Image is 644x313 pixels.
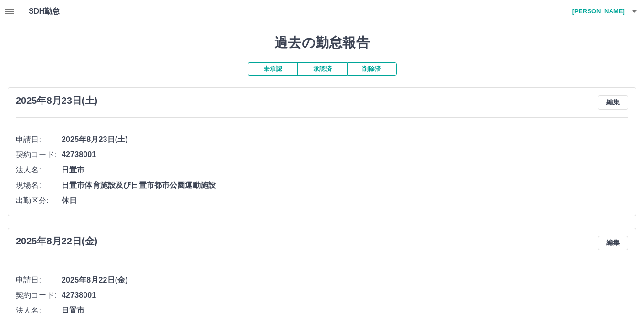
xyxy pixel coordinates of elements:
span: 契約コード: [16,149,62,161]
span: 休日 [62,195,628,206]
button: 未承認 [248,62,297,76]
h1: 過去の勤怠報告 [8,35,636,51]
span: 42738001 [62,149,628,161]
span: 日置市体育施設及び日置市都市公園運動施設 [62,180,628,191]
span: 法人名: [16,164,62,176]
h3: 2025年8月23日(土) [16,95,97,106]
span: 2025年8月23日(土) [62,134,628,145]
span: 出勤区分: [16,195,62,206]
span: 現場名: [16,180,62,191]
span: 契約コード: [16,290,62,301]
button: 承認済 [297,62,347,76]
span: 2025年8月22日(金) [62,274,628,286]
span: 42738001 [62,290,628,301]
button: 編集 [598,95,628,110]
span: 申請日: [16,274,62,286]
h3: 2025年8月22日(金) [16,236,97,247]
span: 日置市 [62,164,628,176]
button: 削除済 [347,62,397,76]
button: 編集 [598,236,628,250]
span: 申請日: [16,134,62,145]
